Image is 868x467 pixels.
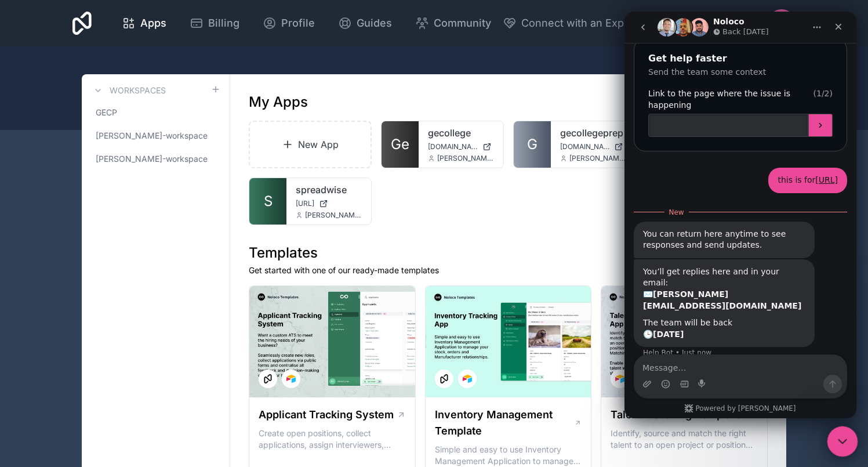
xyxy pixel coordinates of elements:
[514,121,551,168] a: G
[615,374,624,383] img: Airtable Logo
[611,407,742,423] h1: Talent Matching Template
[428,142,494,151] a: [DOMAIN_NAME]
[296,199,362,208] a: [URL]
[428,142,478,151] span: [DOMAIN_NAME]
[249,93,308,111] h1: My Apps
[503,15,638,31] button: Connect with an Expert
[428,126,494,140] a: gecollege
[249,244,768,262] h1: Templates
[259,407,394,423] h1: Applicant Tracking System
[249,265,768,276] p: Get started with one of our ready-made templates
[249,121,372,168] a: New App
[249,178,286,225] a: S
[96,153,208,165] span: [PERSON_NAME]-workspace
[264,192,273,211] span: S
[391,135,409,154] span: Ge
[305,211,362,220] span: [PERSON_NAME][EMAIL_ADDRESS]
[253,10,324,36] a: Profile
[296,199,314,208] span: [URL]
[437,154,494,163] span: [PERSON_NAME][EMAIL_ADDRESS][DOMAIN_NAME]
[208,15,239,31] span: Billing
[611,428,758,451] p: Identify, source and match the right talent to an open project or position with our Talent Matchi...
[96,107,117,118] span: GECP
[91,84,166,97] a: Workspaces
[560,142,610,151] span: [DOMAIN_NAME]
[91,125,220,146] a: [PERSON_NAME]-workspace
[286,374,296,383] img: Airtable Logo
[96,130,208,142] span: [PERSON_NAME]-workspace
[382,121,419,168] a: Ge
[624,12,856,418] iframe: Intercom live chat
[560,126,626,140] a: gecollegeprep
[521,15,638,31] span: Connect with an Expert
[560,142,626,151] a: [DOMAIN_NAME]
[180,10,249,36] a: Billing
[296,183,362,197] a: spreadwise
[569,154,626,163] span: [PERSON_NAME][EMAIL_ADDRESS][DOMAIN_NAME]
[406,10,500,36] a: Community
[527,135,537,154] span: G
[827,426,858,457] iframe: Intercom live chat
[110,85,166,96] h3: Workspaces
[357,15,392,31] span: Guides
[281,15,315,31] span: Profile
[91,102,220,123] a: GECP
[435,444,582,467] p: Simple and easy to use Inventory Management Application to manage your stock, orders and Manufact...
[91,149,220,169] a: [PERSON_NAME]-workspace
[463,374,472,383] img: Airtable Logo
[259,428,406,451] p: Create open positions, collect applications, assign interviewers, centralise candidate feedback a...
[112,10,176,36] a: Apps
[140,15,166,31] span: Apps
[329,10,401,36] a: Guides
[434,15,491,31] span: Community
[435,407,574,439] h1: Inventory Management Template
